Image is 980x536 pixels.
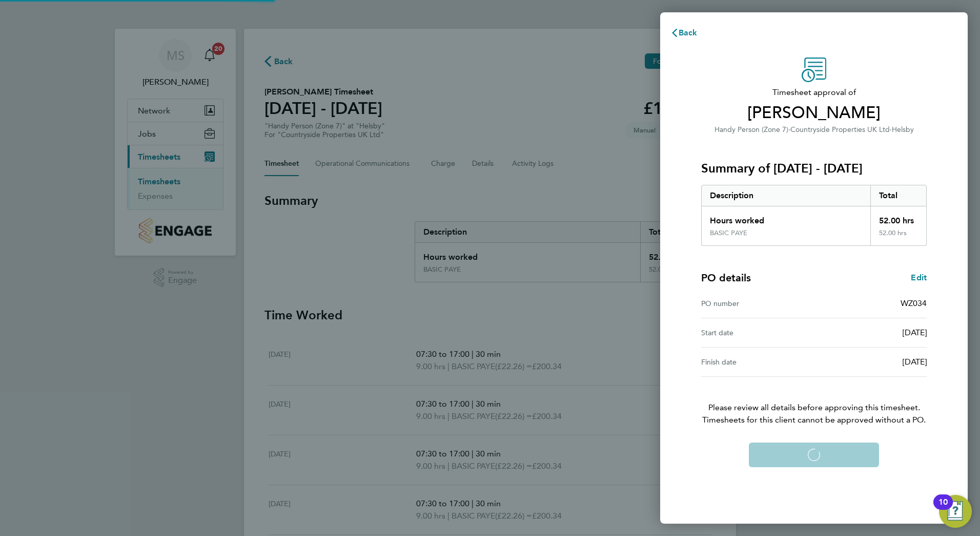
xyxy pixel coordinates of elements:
span: WZ034 [901,298,927,308]
span: Timesheets for this client cannot be approved without a PO. [689,414,939,426]
span: Timesheet approval of [701,86,927,99]
div: 52.00 hrs [870,229,927,245]
div: Total [870,185,927,206]
div: [DATE] [814,356,927,368]
div: Summary of 22 - 28 Sep 2025 [701,185,927,246]
a: Edit [911,272,927,284]
span: Helsby [892,125,914,134]
div: 10 [938,502,948,515]
h3: Summary of [DATE] - [DATE] [701,160,927,177]
div: Finish date [701,356,814,368]
div: PO number [701,297,814,310]
span: Handy Person (Zone 7) [714,125,788,134]
div: Description [702,185,870,206]
div: BASIC PAYE [710,229,747,237]
p: Please review all details before approving this timesheet. [689,377,939,426]
div: Start date [701,327,814,339]
button: Back [660,23,708,43]
div: [DATE] [814,327,927,339]
span: Countryside Properties UK Ltd [790,125,890,134]
h4: PO details [701,271,751,285]
span: · [788,125,790,134]
span: · [890,125,892,134]
span: Back [679,28,698,37]
span: [PERSON_NAME] [701,103,927,123]
button: Open Resource Center, 10 new notifications [939,495,972,528]
span: Edit [911,273,927,282]
div: Hours worked [702,206,870,229]
div: 52.00 hrs [870,206,927,229]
